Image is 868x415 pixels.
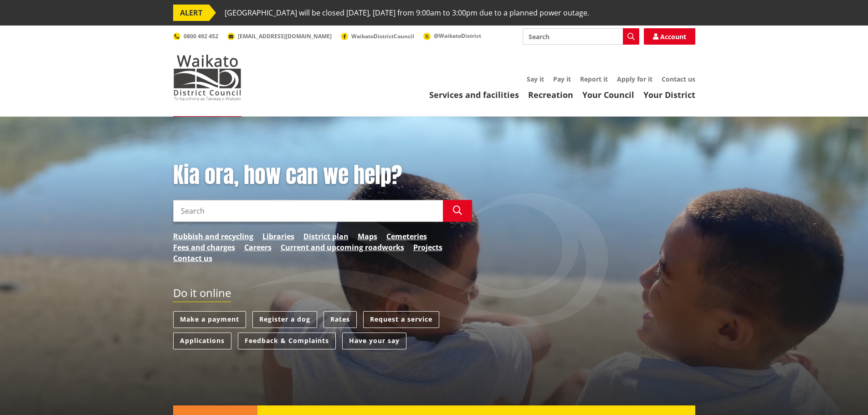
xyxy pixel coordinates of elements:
[173,55,241,100] img: Waikato District Council - Te Kaunihera aa Takiwaa o Waikato
[281,242,404,253] a: Current and upcoming roadworks
[238,333,336,349] a: Feedback & Complaints
[643,89,695,100] a: Your District
[386,231,427,242] a: Cemeteries
[553,75,571,83] a: Pay it
[662,75,695,83] a: Contact us
[173,287,231,302] h2: Do it online
[644,28,695,45] a: Account
[434,32,481,40] span: @WaikatoDistrict
[527,75,544,83] a: Say it
[173,253,212,264] a: Contact us
[173,200,443,222] input: Search input
[341,32,414,40] a: WaikatoDistrictCouncil
[523,28,639,45] input: Search input
[173,231,253,242] a: Rubbish and recycling
[244,242,272,253] a: Careers
[184,32,218,40] span: 0800 492 452
[252,311,317,328] a: Register a dog
[363,311,439,328] a: Request a service
[238,32,332,40] span: [EMAIL_ADDRESS][DOMAIN_NAME]
[227,32,332,40] a: [EMAIL_ADDRESS][DOMAIN_NAME]
[342,333,406,349] a: Have your say
[173,162,472,189] h1: Kia ora, how can we help?
[173,333,231,349] a: Applications
[173,242,235,253] a: Fees and charges
[423,32,481,40] a: @WaikatoDistrict
[173,32,218,40] a: 0800 492 452
[225,5,589,21] span: [GEOGRAPHIC_DATA] will be closed [DATE], [DATE] from 9:00am to 3:00pm due to a planned power outage.
[413,242,442,253] a: Projects
[580,75,608,83] a: Report it
[173,311,246,328] a: Make a payment
[324,311,357,328] a: Rates
[173,5,209,21] span: ALERT
[358,231,377,242] a: Maps
[582,89,634,100] a: Your Council
[528,89,573,100] a: Recreation
[617,75,652,83] a: Apply for it
[351,32,414,40] span: WaikatoDistrictCouncil
[262,231,294,242] a: Libraries
[303,231,349,242] a: District plan
[429,89,519,100] a: Services and facilities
